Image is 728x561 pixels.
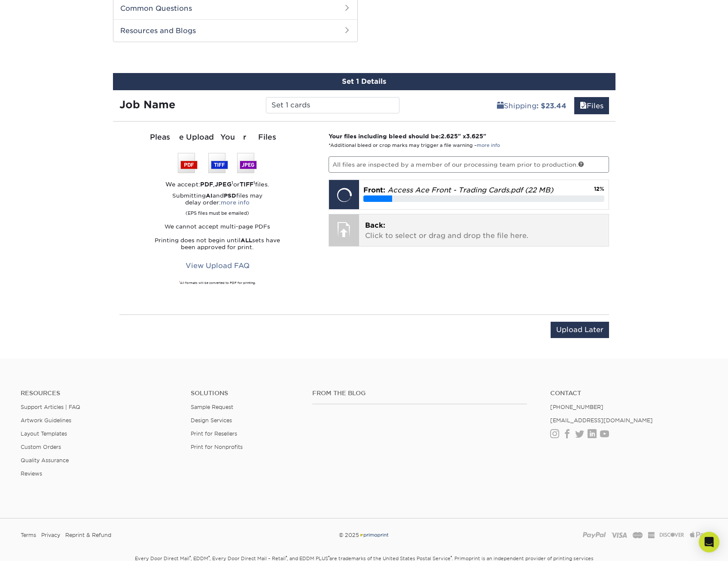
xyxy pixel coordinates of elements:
a: Files [574,97,609,114]
strong: AI [206,192,213,199]
div: © 2025 [247,529,481,542]
span: shipping [497,102,504,110]
strong: Your files including bleed should be: " x " [329,133,486,140]
p: We cannot accept multi-page PDFs [119,223,316,230]
sup: ® [451,555,452,559]
a: more info [477,143,500,148]
a: Shipping: $23.44 [491,97,572,114]
em: Access Ace Front - Trading Cards.pdf (22 MB) [387,186,553,194]
p: Submitting and files may delay order: [119,192,316,216]
sup: ® [328,555,329,559]
a: Contact [550,390,707,397]
span: Back: [365,221,385,229]
a: Custom Orders [21,444,61,450]
sup: ® [286,555,287,559]
a: Sample Request [191,404,233,410]
sup: 1 [179,280,180,283]
a: Privacy [41,529,60,542]
a: Design Services [191,417,232,424]
input: Enter a job name [266,97,399,113]
a: Layout Templates [21,430,67,437]
div: We accept: , or files. [119,180,316,189]
a: Quality Assurance [21,457,69,463]
p: Printing does not begin until sets have been approved for print. [119,237,316,251]
sup: 1 [231,180,233,185]
a: [EMAIL_ADDRESS][DOMAIN_NAME] [550,417,653,424]
span: 3.625 [466,133,483,140]
b: : $23.44 [536,102,567,110]
div: All formats will be converted to PDF for printing. [119,281,316,285]
a: Print for Nonprofits [191,444,243,450]
span: 2.625 [441,133,458,140]
small: *Additional bleed or crop marks may trigger a file warning – [329,143,500,148]
p: Click to select or drag and drop the file here. [365,220,603,241]
div: Open Intercom Messenger [699,532,719,552]
span: files [580,102,587,110]
a: Print for Resellers [191,430,237,437]
a: Terms [21,529,36,542]
img: Primoprint [359,532,389,538]
span: Front: [363,186,385,194]
input: Upload Later [551,322,609,338]
a: more info [221,199,250,206]
h4: Resources [21,390,178,397]
a: Reviews [21,470,42,477]
sup: 1 [253,180,255,185]
a: Reprint & Refund [65,529,111,542]
strong: ALL [241,237,252,244]
strong: TIFF [240,181,253,188]
strong: PSD [224,192,236,199]
small: (EPS files must be emailed) [186,206,249,216]
a: [PHONE_NUMBER] [550,404,603,410]
strong: Job Name [119,98,175,111]
h4: Solutions [191,390,299,397]
div: Set 1 Details [113,73,615,90]
sup: ® [208,555,210,559]
a: Artwork Guidelines [21,417,71,424]
strong: JPEG [215,181,231,188]
strong: PDF [200,181,213,188]
a: View Upload FAQ [180,258,255,274]
a: Support Articles | FAQ [21,404,80,410]
div: Please Upload Your Files [119,132,316,143]
h2: Resources and Blogs [113,19,357,42]
sup: ® [189,555,191,559]
img: We accept: PSD, TIFF, or JPEG (JPG) [178,153,257,173]
p: All files are inspected by a member of our processing team prior to production. [329,156,609,173]
h4: From the Blog [312,390,527,397]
